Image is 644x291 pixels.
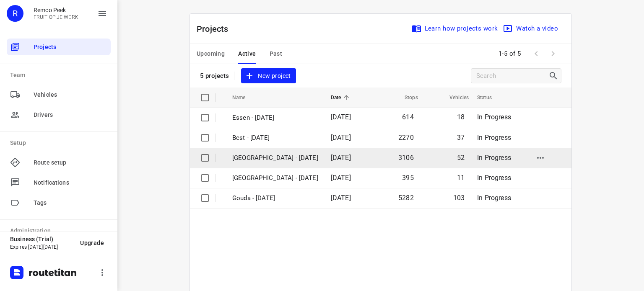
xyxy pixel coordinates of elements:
button: Upgrade [73,235,111,250]
span: Status [477,93,503,103]
span: Projects [34,43,107,52]
div: Route setup [7,154,111,171]
p: [GEOGRAPHIC_DATA] - [DATE] [232,153,318,163]
span: Name [232,93,257,103]
p: Essen - [DATE] [232,113,318,123]
p: Projects [197,23,235,35]
div: R [7,5,23,22]
span: 103 [453,194,465,202]
span: Date [331,93,352,103]
p: Antwerpen - Monday [232,173,318,183]
p: Gouda - Monday [232,193,318,203]
p: Remco Peek [34,7,78,13]
input: Search projects [476,70,548,82]
span: In Progress [477,113,511,121]
span: Active [238,49,256,59]
span: Upgrade [80,239,104,246]
span: 11 [457,174,465,182]
p: Business (Trial) [10,236,73,242]
span: [DATE] [331,134,351,142]
span: 614 [402,113,414,121]
button: New project [241,68,296,84]
span: In Progress [477,194,511,202]
span: 2270 [398,134,414,142]
span: [DATE] [331,194,351,202]
div: Notifications [7,174,111,191]
div: Vehicles [7,86,111,103]
span: 18 [457,113,465,121]
span: Past [270,49,283,59]
span: 3106 [398,154,414,162]
span: Notifications [34,178,107,187]
span: 5282 [398,194,414,202]
span: 52 [457,154,465,162]
span: Next Page [545,45,561,62]
span: Tags [34,198,107,207]
span: Route setup [34,158,107,167]
div: Drivers [7,106,111,123]
div: Search [548,71,561,81]
span: [DATE] [331,113,351,121]
span: Vehicles [439,93,469,103]
span: In Progress [477,154,511,162]
span: New project [246,71,291,81]
span: Stops [394,93,418,103]
span: [DATE] [331,174,351,182]
span: In Progress [477,174,511,182]
span: Previous Page [528,45,545,62]
p: 5 projects [200,72,229,80]
div: Tags [7,194,111,211]
p: Team [10,71,111,80]
span: Vehicles [34,90,107,99]
span: 1-5 of 5 [495,45,525,63]
span: Upcoming [197,49,225,59]
span: 37 [457,134,465,142]
span: In Progress [477,134,511,142]
p: FRUIT OP JE WERK [34,14,78,20]
p: Setup [10,139,111,147]
p: Expires [DATE][DATE] [10,244,73,250]
span: Drivers [34,111,107,119]
div: Projects [7,39,111,55]
span: [DATE] [331,154,351,162]
p: Administration [10,227,111,235]
p: Best - [DATE] [232,133,318,143]
span: 395 [402,174,414,182]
